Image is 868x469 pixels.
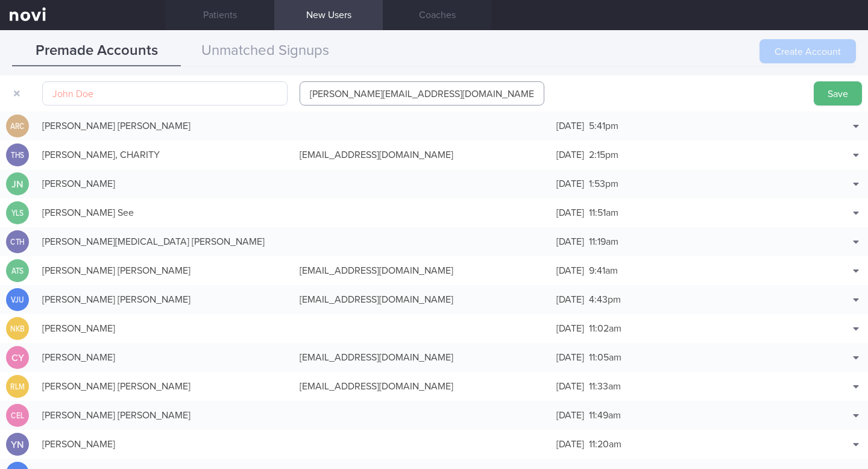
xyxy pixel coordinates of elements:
[556,121,584,131] span: [DATE]
[589,150,618,160] span: 2:15pm
[6,433,29,456] div: YN
[589,208,618,218] span: 11:51am
[589,237,618,247] span: 11:19am
[8,143,27,167] div: THS
[8,230,27,254] div: CTH
[556,353,584,362] span: [DATE]
[556,295,584,304] span: [DATE]
[589,353,621,362] span: 11:05am
[8,375,27,398] div: RLM
[300,81,545,105] input: email@novi-health.com
[294,288,551,312] div: [EMAIL_ADDRESS][DOMAIN_NAME]
[36,172,294,196] div: [PERSON_NAME]
[589,179,618,189] span: 1:53pm
[6,172,29,196] div: JN
[36,201,294,225] div: [PERSON_NAME] See
[8,404,27,427] div: CEL
[556,150,584,160] span: [DATE]
[556,266,584,275] span: [DATE]
[181,36,350,66] button: Unmatched Signups
[36,316,294,341] div: [PERSON_NAME]
[294,374,551,398] div: [EMAIL_ADDRESS][DOMAIN_NAME]
[556,208,584,218] span: [DATE]
[814,81,862,105] button: Save
[589,324,621,333] span: 11:02am
[36,432,294,456] div: [PERSON_NAME]
[36,114,294,138] div: [PERSON_NAME] [PERSON_NAME]
[8,317,27,341] div: NKB
[589,382,621,391] span: 11:33am
[8,288,27,312] div: VJU
[556,382,584,391] span: [DATE]
[556,439,584,449] span: [DATE]
[294,143,551,167] div: [EMAIL_ADDRESS][DOMAIN_NAME]
[589,411,621,420] span: 11:49am
[8,201,27,225] div: YLS
[556,237,584,247] span: [DATE]
[556,411,584,420] span: [DATE]
[36,259,294,283] div: [PERSON_NAME] [PERSON_NAME]
[36,288,294,312] div: [PERSON_NAME] [PERSON_NAME]
[36,403,294,427] div: [PERSON_NAME] [PERSON_NAME]
[36,345,294,370] div: [PERSON_NAME]
[589,121,618,131] span: 5:41pm
[589,295,621,304] span: 4:43pm
[556,179,584,189] span: [DATE]
[589,439,621,449] span: 11:20am
[12,36,181,66] button: Premade Accounts
[589,266,618,275] span: 9:41am
[294,259,551,283] div: [EMAIL_ADDRESS][DOMAIN_NAME]
[6,346,29,370] div: CY
[8,259,27,283] div: ATS
[294,345,551,370] div: [EMAIL_ADDRESS][DOMAIN_NAME]
[36,230,294,254] div: [PERSON_NAME][MEDICAL_DATA] [PERSON_NAME]
[42,81,288,105] input: John Doe
[8,115,27,138] div: ARC
[36,374,294,398] div: [PERSON_NAME] [PERSON_NAME]
[36,143,294,167] div: [PERSON_NAME], CHARITY
[556,324,584,333] span: [DATE]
